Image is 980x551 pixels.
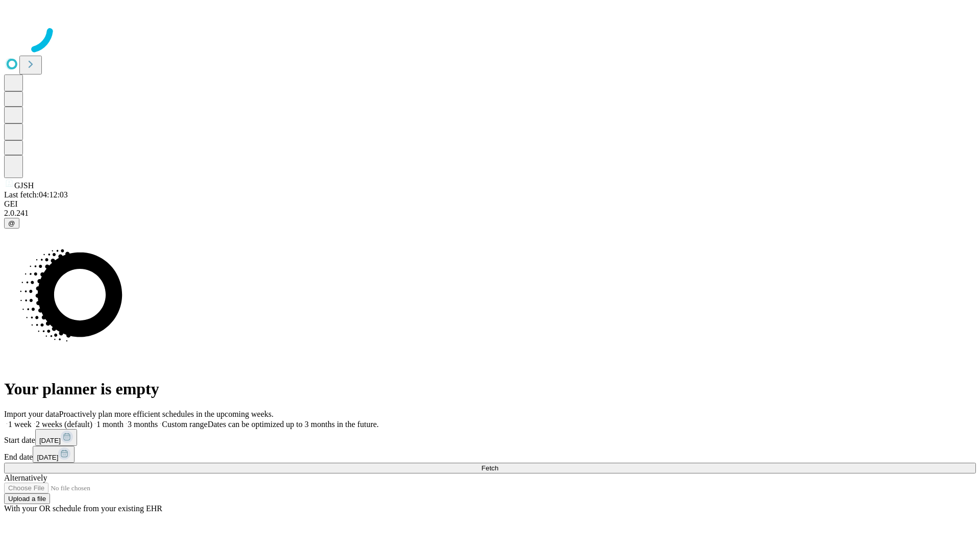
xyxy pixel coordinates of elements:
[4,410,59,418] span: Import your data
[4,199,976,209] div: GEI
[8,420,32,429] span: 1 week
[208,420,379,429] span: Dates can be optimized up to 3 months in the future.
[128,420,158,429] span: 3 months
[8,219,15,227] span: @
[4,190,68,199] span: Last fetch: 04:12:03
[4,446,976,463] div: End date
[35,429,77,446] button: [DATE]
[4,429,976,446] div: Start date
[36,420,92,429] span: 2 weeks (default)
[4,463,976,473] button: Fetch
[481,464,498,472] span: Fetch
[4,473,47,482] span: Alternatively
[4,209,976,218] div: 2.0.241
[4,218,19,229] button: @
[96,420,124,429] span: 1 month
[4,493,50,504] button: Upload a file
[33,446,75,463] button: [DATE]
[162,420,207,429] span: Custom range
[14,181,34,190] span: GJSH
[37,454,58,461] span: [DATE]
[4,504,162,513] span: With your OR schedule from your existing EHR
[4,380,976,398] h1: Your planner is empty
[59,410,274,418] span: Proactively plan more efficient schedules in the upcoming weeks.
[39,437,61,444] span: [DATE]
